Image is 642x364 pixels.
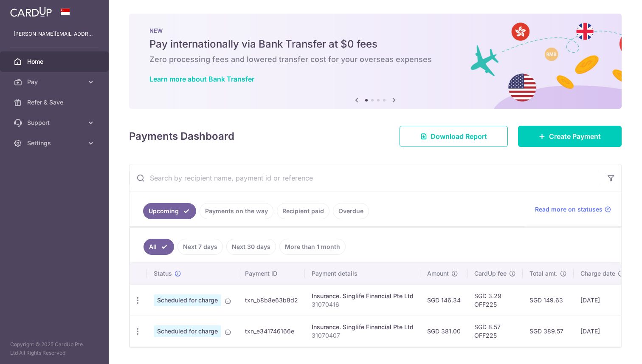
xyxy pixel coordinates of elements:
a: Upcoming [143,203,196,219]
td: SGD 389.57 [523,316,574,347]
div: Insurance. Singlife Financial Pte Ltd [312,323,414,331]
th: Payment details [305,262,420,285]
span: Amount [427,269,449,278]
td: txn_e341746166e [238,316,305,347]
h5: Pay internationally via Bank Transfer at $0 fees [149,37,601,51]
input: Search by recipient name, payment id or reference [130,164,601,192]
p: 31070416 [312,300,414,309]
a: More than 1 month [279,239,346,255]
td: SGD 381.00 [420,316,467,347]
td: SGD 8.57 OFF225 [467,316,523,347]
span: Create Payment [549,131,601,141]
th: Payment ID [238,262,305,285]
h4: Payments Dashboard [129,129,234,144]
span: Scheduled for charge [154,294,221,306]
h6: Zero processing fees and lowered transfer cost for your overseas expenses [149,54,601,65]
span: Pay [27,78,83,86]
a: Learn more about Bank Transfer [149,75,254,83]
span: Charge date [580,269,615,278]
span: Home [27,57,83,66]
td: SGD 149.63 [523,285,574,316]
a: Payments on the way [200,203,273,219]
a: Recipient paid [277,203,329,219]
a: Overdue [333,203,369,219]
td: txn_b8b8e63b8d2 [238,285,305,316]
span: Download Report [431,131,487,141]
a: Read more on statuses [535,205,611,214]
a: Next 7 days [177,239,223,255]
p: NEW [149,27,601,34]
a: All [144,239,174,255]
td: SGD 146.34 [420,285,467,316]
img: Bank transfer banner [129,14,622,109]
span: Read more on statuses [535,205,603,214]
span: Settings [27,139,83,147]
a: Create Payment [518,126,622,147]
td: SGD 3.29 OFF225 [467,285,523,316]
img: CardUp [10,7,52,17]
span: Total amt. [529,269,558,278]
td: [DATE] [574,285,631,316]
p: 31070407 [312,331,414,340]
p: [PERSON_NAME][EMAIL_ADDRESS][DOMAIN_NAME] [14,30,95,38]
td: [DATE] [574,316,631,347]
span: Support [27,119,83,127]
span: CardUp fee [474,269,507,278]
div: Insurance. Singlife Financial Pte Ltd [312,292,414,300]
span: Status [154,269,172,278]
a: Next 30 days [226,239,276,255]
a: Download Report [400,126,508,147]
span: Scheduled for charge [154,325,221,337]
span: Refer & Save [27,98,83,107]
